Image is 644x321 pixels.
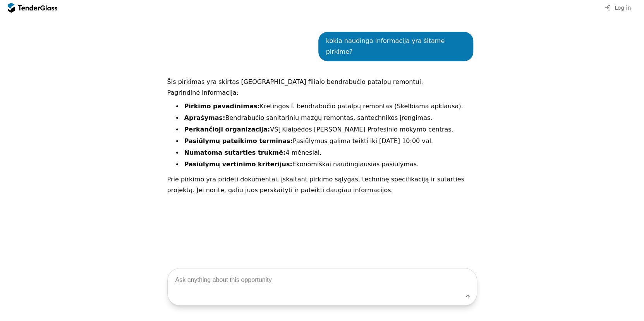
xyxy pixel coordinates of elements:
strong: Aprašymas: [184,114,225,121]
p: Pagrindinė informacija: [167,87,477,98]
li: Bendrabučio sanitarinių mazgų remontas, santechnikos įrengimas. [183,113,477,123]
li: Pasiūlymus galima teikti iki [DATE] 10:00 val. [183,136,477,146]
strong: Numatoma sutarties trukmė: [184,149,286,156]
span: Log in [615,5,631,11]
li: VŠĮ Klaipėdos [PERSON_NAME] Profesinio mokymo centras. [183,125,477,135]
strong: Pasiūlymų pateikimo terminas: [184,137,293,145]
p: Prie pirkimo yra pridėti dokumentai, įskaitant pirkimo sąlygas, techninę specifikaciją ir sutarti... [167,174,477,196]
p: Šis pirkimas yra skirtas [GEOGRAPHIC_DATA] filialo bendrabučio patalpų remontui. [167,77,477,87]
button: Log in [602,3,633,13]
li: Ekonomiškai naudingiausias pasiūlymas. [183,159,477,169]
strong: Pirkimo pavadinimas: [184,102,260,110]
div: kokia naudinga informacija yra šitame pirkime? [326,36,465,57]
li: 4 mėnesiai. [183,148,477,158]
li: Kretingos f. bendrabučio patalpų remontas (Skelbiama apklausa). [183,101,477,111]
strong: Perkančioji organizacija: [184,126,270,133]
strong: Pasiūlymų vertinimo kriterijus: [184,160,292,168]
